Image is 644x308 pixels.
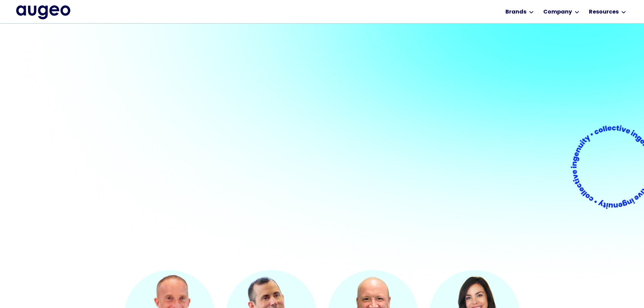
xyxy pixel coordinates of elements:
[16,5,70,19] img: Augeo's full logo in midnight blue.
[543,8,572,16] div: Company
[505,8,526,16] div: Brands
[16,5,70,19] a: home
[589,8,619,16] div: Resources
